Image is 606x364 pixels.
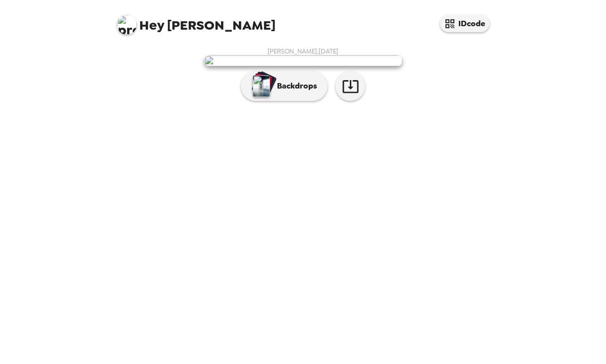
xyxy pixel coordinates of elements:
img: user [204,55,402,66]
p: Backdrops [272,80,317,92]
span: [PERSON_NAME] [117,10,275,32]
button: IDcode [440,15,490,32]
span: [PERSON_NAME] , [DATE] [268,47,338,55]
img: profile pic [117,15,137,35]
span: Hey [139,16,164,34]
button: Backdrops [241,71,328,101]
